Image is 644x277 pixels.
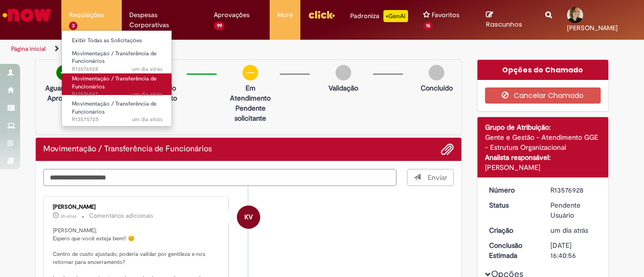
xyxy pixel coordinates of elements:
[481,200,543,210] dt: Status
[62,35,173,46] a: Exibir Todas as Solicitações
[429,65,444,80] img: img-circle-grey.png
[423,22,433,30] span: 16
[485,162,601,172] div: [PERSON_NAME]
[129,10,199,30] span: Despesas Corporativas
[421,83,453,93] p: Concluído
[69,10,104,20] span: Requisições
[226,83,275,103] p: Em Atendimento
[72,100,156,116] span: Movimentação / Transferência de Funcionários
[56,65,72,80] img: check-circle-green.png
[72,50,156,65] span: Movimentação / Transferência de Funcionários
[89,212,153,220] small: Comentários adicionais
[62,73,173,95] a: Aberto R13576847 : Movimentação / Transferência de Funcionários
[62,48,173,70] a: Aberto R13576928 : Movimentação / Transferência de Funcionários
[72,65,163,73] span: R13576928
[8,40,422,58] ul: Trilhas de página
[550,226,588,235] span: um dia atrás
[226,103,275,123] p: Pendente solicitante
[11,45,46,53] a: Página inicial
[53,204,220,210] div: [PERSON_NAME]
[245,205,253,229] span: KV
[1,5,53,25] img: ServiceNow
[132,90,163,98] time: 29/09/2025 13:27:59
[69,22,77,30] span: 3
[486,20,522,29] span: Rascunhos
[62,99,173,120] a: Aberto R13575725 : Movimentação / Transferência de Funcionários
[72,90,163,99] span: R13576847
[243,65,258,80] img: circle-minus.png
[350,10,408,22] div: Padroniza
[550,185,597,195] div: R13576928
[132,65,163,73] time: 29/09/2025 13:40:54
[485,152,601,162] div: Analista responsável:
[441,143,454,156] button: Adicionar anexos
[485,132,601,152] div: Gente e Gestão - Atendimento GGE - Estrutura Organizacional
[132,90,163,98] span: um dia atrás
[481,185,543,195] dt: Número
[132,116,163,123] time: 29/09/2025 10:30:13
[329,83,358,93] p: Validação
[550,225,597,235] div: 29/09/2025 13:40:53
[43,169,396,186] textarea: Digite sua mensagem aqui...
[43,145,212,154] h2: Movimentação / Transferência de Funcionários Histórico de tíquete
[72,116,163,124] span: R13575725
[485,87,601,104] button: Cancelar Chamado
[132,65,163,73] span: um dia atrás
[132,116,163,123] span: um dia atrás
[40,83,89,103] p: Aguardando Aprovação
[214,10,250,20] span: Aprovações
[432,10,459,20] span: Favoritos
[214,22,225,30] span: 99
[481,240,543,260] dt: Conclusão Estimada
[567,24,618,32] span: [PERSON_NAME]
[383,10,408,22] p: +GenAi
[237,206,260,229] div: Karine Vieira
[477,60,609,80] div: Opções do Chamado
[277,10,293,20] span: More
[550,240,597,260] div: [DATE] 16:40:56
[481,225,543,235] dt: Criação
[60,213,76,219] span: 3h atrás
[485,122,601,132] div: Grupo de Atribuição:
[61,30,172,127] ul: Requisições
[550,226,588,235] time: 29/09/2025 13:40:53
[486,11,530,29] a: Rascunhos
[336,65,351,80] img: img-circle-grey.png
[308,7,335,22] img: click_logo_yellow_360x200.png
[72,75,156,90] span: Movimentação / Transferência de Funcionários
[60,213,76,219] time: 30/09/2025 11:20:40
[550,200,597,220] div: Pendente Usuário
